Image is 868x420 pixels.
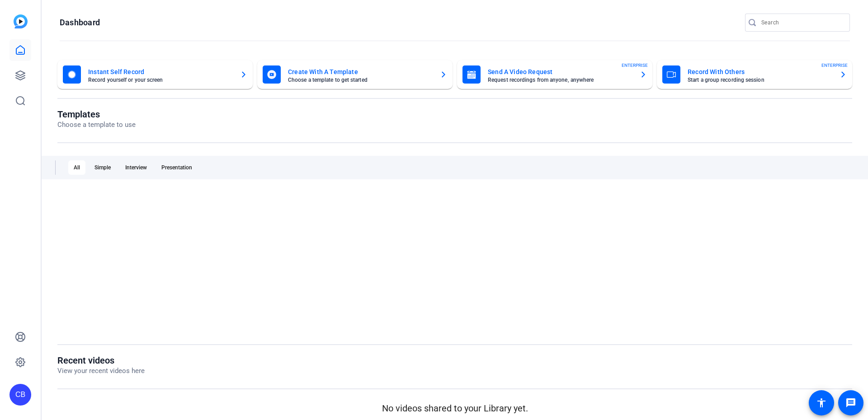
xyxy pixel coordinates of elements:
h1: Dashboard [60,17,100,28]
span: ENTERPRISE [821,62,848,69]
button: Instant Self RecordRecord yourself or your screen [57,60,253,89]
p: No videos shared to your Library yet. [57,401,852,415]
mat-card-title: Record With Others [688,66,832,77]
mat-card-title: Instant Self Record [88,66,233,77]
p: View your recent videos here [57,366,145,376]
img: blue-gradient.svg [14,14,28,28]
span: ENTERPRISE [622,62,648,69]
div: CB [9,384,31,406]
div: All [68,160,85,175]
p: Choose a template to use [57,120,136,130]
mat-card-subtitle: Start a group recording session [688,77,832,83]
mat-card-subtitle: Choose a template to get started [288,77,433,83]
mat-icon: accessibility [816,397,827,408]
div: Presentation [156,160,198,175]
button: Send A Video RequestRequest recordings from anyone, anywhereENTERPRISE [457,60,652,89]
h1: Recent videos [57,355,145,366]
div: Simple [89,160,116,175]
h1: Templates [57,109,136,120]
mat-card-subtitle: Request recordings from anyone, anywhere [488,77,632,83]
button: Record With OthersStart a group recording sessionENTERPRISE [657,60,852,89]
button: Create With A TemplateChoose a template to get started [257,60,453,89]
mat-card-subtitle: Record yourself or your screen [88,77,233,83]
mat-icon: message [845,397,856,408]
div: Interview [120,160,152,175]
mat-card-title: Create With A Template [288,66,433,77]
mat-card-title: Send A Video Request [488,66,632,77]
input: Search [761,17,843,28]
